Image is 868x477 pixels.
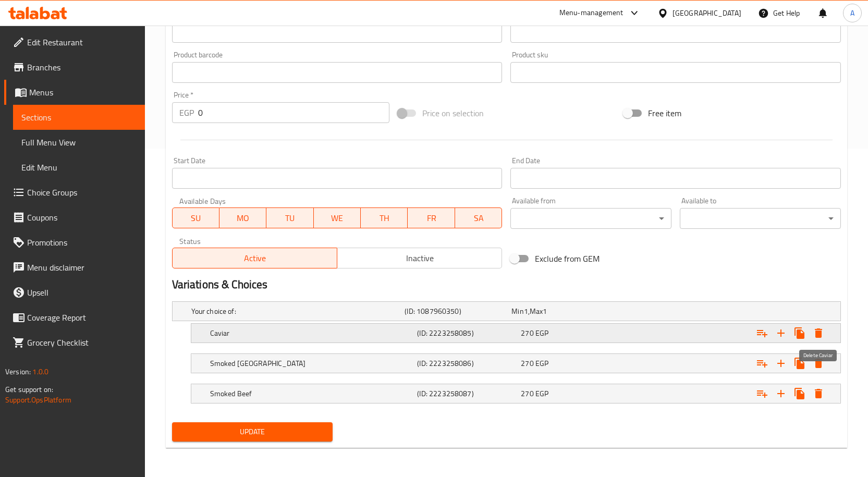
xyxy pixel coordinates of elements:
div: Expand [191,324,840,343]
a: Edit Restaurant [4,30,145,55]
a: Edit Menu [13,155,145,180]
h2: Variations & Choices [172,277,841,292]
span: TU [271,211,309,226]
div: ​ [680,208,841,229]
div: Expand [191,354,840,373]
span: 1 [543,304,547,318]
h5: Smoked [GEOGRAPHIC_DATA] [210,358,413,369]
h5: (ID: 2223258085) [417,328,517,338]
span: Inactive [341,251,498,266]
span: MO [224,211,262,226]
button: TU [266,207,313,228]
span: Branches [27,61,137,74]
span: 1 [524,304,528,318]
span: Price on selection [422,107,484,119]
span: Sections [21,111,137,124]
div: Expand [191,384,840,403]
span: Version: [5,365,31,378]
span: Min [511,304,523,318]
h5: Smoked Beef [210,388,413,399]
div: Menu-management [559,7,624,19]
a: Upsell [4,280,145,305]
div: Expand [173,302,840,321]
a: Coupons [4,205,145,230]
button: Clone new choice [790,384,809,403]
button: Delete Smoked Turkey [809,354,828,373]
span: WE [318,211,357,226]
h5: Your choice of: [191,306,401,316]
span: Promotions [27,236,137,249]
input: Please enter product barcode [172,62,503,83]
span: Menus [29,86,137,99]
h5: Caviar [210,328,413,338]
button: Active [172,248,337,268]
span: EGP [535,357,548,370]
span: 270 [521,387,533,400]
a: Menu disclaimer [4,255,145,280]
span: A [850,7,854,19]
span: Menu disclaimer [27,261,137,274]
button: Inactive [337,248,502,268]
span: Exclude from GEM [535,252,600,265]
a: Grocery Checklist [4,330,145,355]
input: Please enter price [198,102,389,123]
span: Update [180,425,325,438]
span: Edit Menu [21,161,137,174]
a: Sections [13,105,145,130]
span: Coupons [27,211,137,224]
span: EGP [535,387,548,400]
span: SA [459,211,498,226]
button: Add choice group [753,354,772,373]
span: Max [530,304,543,318]
div: [GEOGRAPHIC_DATA] [673,7,741,19]
span: Active [177,251,333,266]
span: 270 [521,326,533,340]
span: Free item [648,107,681,119]
a: Branches [4,55,145,80]
button: Delete Smoked Beef [809,384,828,403]
button: Clone new choice [790,324,809,343]
button: WE [314,207,361,228]
span: Get support on: [5,383,53,396]
button: SA [455,207,502,228]
span: Edit Restaurant [27,36,137,48]
h5: (ID: 2223258087) [417,388,517,399]
h5: (ID: 2223258086) [417,358,517,369]
span: Upsell [27,286,137,299]
h5: (ID: 1087960350) [405,306,507,316]
button: Update [172,422,333,442]
span: EGP [535,326,548,340]
span: FR [412,211,450,226]
span: 270 [521,357,533,370]
a: Full Menu View [13,130,145,155]
div: , [511,306,614,316]
a: Coverage Report [4,305,145,330]
span: 1.0.0 [32,365,48,378]
span: TH [365,211,404,226]
div: ​ [510,208,671,229]
button: TH [361,207,408,228]
button: FR [408,207,455,228]
button: Add new choice [772,324,790,343]
button: Clone new choice [790,354,809,373]
button: Add choice group [753,384,772,403]
a: Support.OpsPlatform [5,393,71,407]
span: Choice Groups [27,186,137,199]
span: Grocery Checklist [27,336,137,349]
a: Choice Groups [4,180,145,205]
span: SU [177,211,215,226]
a: Menus [4,80,145,105]
button: SU [172,207,219,228]
p: EGP [179,106,194,119]
button: Add new choice [772,384,790,403]
span: Full Menu View [21,136,137,149]
span: Coverage Report [27,311,137,324]
button: Add new choice [772,354,790,373]
button: MO [219,207,266,228]
input: Please enter product sku [510,62,841,83]
button: Add choice group [753,324,772,343]
a: Promotions [4,230,145,255]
